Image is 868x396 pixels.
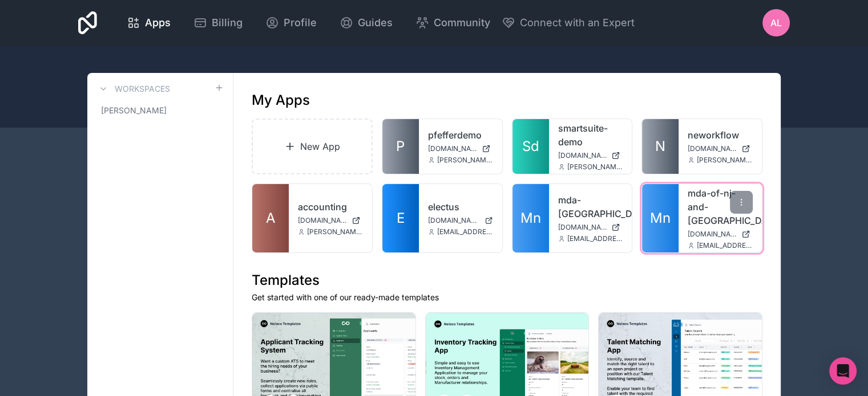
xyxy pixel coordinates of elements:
[520,209,541,227] span: Mn
[520,15,635,31] span: Connect with an Expert
[184,10,252,35] a: Billing
[688,230,737,239] span: [DOMAIN_NAME]
[512,184,549,252] a: Mn
[558,223,607,232] span: [DOMAIN_NAME]
[118,10,180,35] a: Apps
[101,105,167,116] span: [PERSON_NAME]
[655,137,665,156] span: N
[115,83,170,95] h3: Workspaces
[298,216,347,225] span: [DOMAIN_NAME]
[502,15,635,31] button: Connect with an Expert
[688,230,753,239] a: [DOMAIN_NAME]
[96,82,170,96] a: Workspaces
[212,15,243,31] span: Billing
[650,209,671,227] span: Mn
[330,10,402,35] a: Guides
[697,241,753,250] span: [EMAIL_ADDRESS][DOMAIN_NAME]
[428,128,493,142] a: pfefferdemo
[558,223,623,232] a: [DOMAIN_NAME]
[697,156,753,165] span: [PERSON_NAME][EMAIL_ADDRESS][DOMAIN_NAME]
[307,227,363,236] span: [PERSON_NAME][EMAIL_ADDRESS][DOMAIN_NAME]
[558,193,623,221] a: mda-[GEOGRAPHIC_DATA]
[829,357,857,385] div: Open Intercom Messenger
[428,144,477,153] span: [DOMAIN_NAME]
[145,15,171,31] span: Apps
[567,234,623,243] span: [EMAIL_ADDRESS][DOMAIN_NAME]
[298,216,363,225] a: [DOMAIN_NAME]
[252,271,762,289] h1: Templates
[642,184,679,252] a: Mn
[512,119,549,174] a: Sd
[642,119,679,174] a: N
[558,151,623,160] a: [DOMAIN_NAME]
[397,209,405,227] span: E
[284,15,317,31] span: Profile
[428,200,493,214] a: electus
[252,292,762,303] p: Get started with one of our ready-made templates
[558,151,607,160] span: [DOMAIN_NAME]
[382,184,419,252] a: E
[688,144,753,153] a: [DOMAIN_NAME]
[428,216,480,225] span: [DOMAIN_NAME]
[96,100,224,121] a: [PERSON_NAME]
[252,184,289,252] a: A
[567,162,623,172] span: [PERSON_NAME][EMAIL_ADDRESS][DOMAIN_NAME]
[770,16,782,30] span: AL
[688,144,737,153] span: [DOMAIN_NAME]
[298,200,363,214] a: accounting
[406,10,499,35] a: Community
[437,156,493,165] span: [PERSON_NAME][EMAIL_ADDRESS][DOMAIN_NAME]
[382,119,419,174] a: P
[558,121,623,149] a: smartsuite-demo
[522,137,539,156] span: Sd
[688,128,753,142] a: neworkflow
[256,10,326,35] a: Profile
[437,227,493,236] span: [EMAIL_ADDRESS][DOMAIN_NAME]
[428,144,493,153] a: [DOMAIN_NAME]
[434,15,490,31] span: Community
[358,15,393,31] span: Guides
[252,91,310,109] h1: My Apps
[266,209,276,227] span: A
[252,119,373,174] a: New App
[396,137,405,156] span: P
[688,186,753,227] a: mda-of-nj-and-[GEOGRAPHIC_DATA]
[428,216,493,225] a: [DOMAIN_NAME]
